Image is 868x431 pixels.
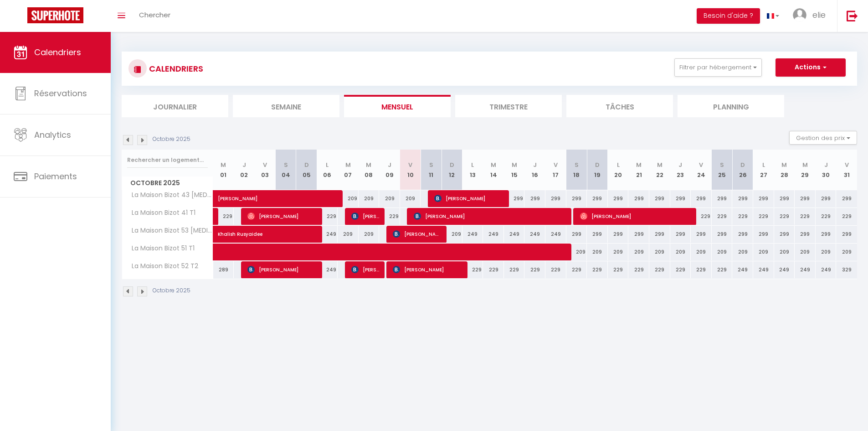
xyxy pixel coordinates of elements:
[691,244,712,260] div: 209
[674,58,762,77] button: Filtrer par hébergement
[678,161,682,169] abbr: J
[524,226,545,243] div: 249
[649,190,670,207] div: 299
[338,226,359,243] div: 209
[483,226,504,243] div: 249
[740,161,745,169] abbr: D
[753,226,774,243] div: 299
[697,8,760,24] button: Besoin d'aide ?
[504,150,525,190] th: 15
[753,190,774,207] div: 299
[774,261,795,278] div: 249
[34,129,71,140] span: Analytics
[504,261,525,278] div: 229
[691,226,712,243] div: 299
[304,161,309,169] abbr: D
[345,161,351,169] abbr: M
[575,161,579,169] abbr: S
[670,244,691,260] div: 209
[812,9,826,21] span: elie
[524,150,545,190] th: 16
[712,244,733,260] div: 209
[732,190,753,207] div: 299
[712,208,733,225] div: 229
[732,226,753,243] div: 299
[774,190,795,207] div: 299
[774,150,795,190] th: 28
[712,150,733,190] th: 25
[566,261,587,278] div: 229
[699,161,703,169] abbr: V
[595,161,600,169] abbr: D
[153,135,190,144] p: Octobre 2025
[580,208,692,225] span: [PERSON_NAME]
[628,226,649,243] div: 299
[836,244,857,260] div: 209
[802,161,808,169] abbr: M
[317,208,338,225] div: 229
[670,150,691,190] th: 23
[351,208,379,225] span: [PERSON_NAME] ST [PERSON_NAME]
[218,221,323,238] span: Khalish Rusyaidee
[442,150,462,190] th: 12
[317,150,338,190] th: 06
[524,261,545,278] div: 229
[442,226,462,243] div: 209
[504,226,525,243] div: 249
[491,161,496,169] abbr: M
[691,261,712,278] div: 229
[789,131,857,145] button: Gestion des prix
[400,150,421,190] th: 10
[816,208,837,225] div: 229
[247,261,317,278] span: [PERSON_NAME]
[388,161,391,169] abbr: J
[379,150,400,190] th: 09
[649,226,670,243] div: 299
[712,226,733,243] div: 299
[608,150,629,190] th: 20
[533,161,537,169] abbr: J
[836,150,857,190] th: 31
[774,208,795,225] div: 229
[255,150,276,190] th: 03
[816,261,837,278] div: 249
[524,190,545,207] div: 299
[670,190,691,207] div: 299
[776,58,846,77] button: Actions
[657,161,663,169] abbr: M
[824,161,828,169] abbr: J
[122,177,213,190] span: Octobre 2025
[753,244,774,260] div: 209
[608,226,629,243] div: 299
[712,261,733,278] div: 229
[691,190,712,207] div: 299
[359,190,380,207] div: 209
[587,226,608,243] div: 299
[836,208,857,225] div: 229
[393,225,442,243] span: [PERSON_NAME]
[649,261,670,278] div: 229
[123,190,215,200] span: La Maison Bizot 43 [MEDICAL_DATA]
[393,261,462,278] span: [PERSON_NAME]
[317,261,338,278] div: 249
[414,208,567,225] span: [PERSON_NAME]
[774,244,795,260] div: 209
[545,226,566,243] div: 249
[242,161,246,169] abbr: J
[566,190,587,207] div: 299
[233,95,339,117] li: Semaine
[351,261,379,278] span: [PERSON_NAME]
[504,190,525,207] div: 299
[587,261,608,278] div: 229
[793,8,806,22] img: ...
[608,261,629,278] div: 229
[691,208,712,225] div: 229
[359,226,380,243] div: 209
[34,47,81,58] span: Calendriers
[296,150,317,190] th: 05
[636,161,642,169] abbr: M
[712,190,733,207] div: 299
[284,161,288,169] abbr: S
[379,190,400,207] div: 209
[483,261,504,278] div: 229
